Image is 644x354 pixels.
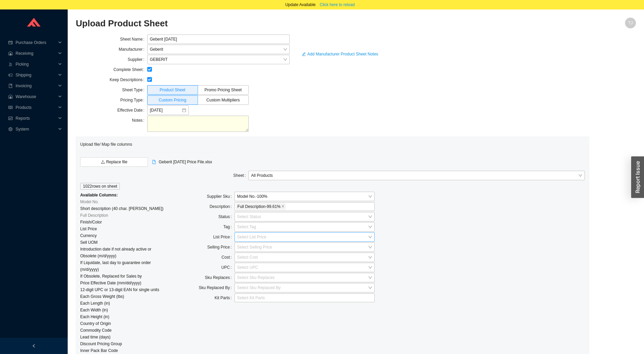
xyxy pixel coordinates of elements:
[320,1,355,8] span: Click here to reload
[113,65,147,74] label: Complete Sheet
[132,116,147,125] label: Notes
[119,45,147,54] label: Manufacturer
[307,51,378,57] span: Add Manufacturer Product Sheet Notes
[213,232,235,242] label: List Price
[80,300,110,307] span: Each Length (in)
[16,113,56,124] span: Reports
[204,88,242,92] span: Promo Pricing Sheet
[80,239,97,246] span: Sell UOM
[8,41,13,45] span: credit-card
[80,286,159,293] span: 12-digit UPC or 13-digit EAN for single units
[159,159,212,165] span: Geberit [DATE] Price File.xlsx
[8,116,13,120] span: fund
[80,313,109,320] span: Each Height (in)
[218,212,234,221] label: Status
[8,127,13,131] span: setting
[80,226,97,232] span: List Price
[223,222,235,232] label: Tag
[80,327,112,334] span: Commodity Code
[199,283,234,292] label: Sku Replaced By
[160,88,185,92] span: Product Sheet
[150,55,287,64] span: GEBERIT
[16,102,56,113] span: Products
[8,105,13,110] span: read
[16,48,56,59] span: Receiving
[80,307,108,313] span: Each Width (in)
[80,205,163,212] span: Short description (40 char. [PERSON_NAME])
[8,84,13,88] span: book
[152,160,156,164] span: file
[80,280,141,286] span: Price Effective Date (mm/dd/yyyy)
[117,105,147,115] label: Effective Date
[80,232,97,239] span: Currency
[80,157,148,167] button: uploadReplace file
[80,183,120,190] span: 1022 rows on sheet
[128,55,147,64] label: Supplier
[110,75,147,85] label: Keep Descriptions
[80,137,585,152] div: Upload file/ Map file columns
[16,37,56,48] span: Purchase Orders
[80,198,99,205] span: Model No.
[80,219,102,226] span: Finish/Color
[221,263,235,272] label: UPC
[80,334,110,340] span: Lead time (days)
[80,273,142,280] span: If Obsolete, Replaced for Sales by
[150,45,287,54] span: Geberit
[207,192,234,201] label: Supplier Sku
[80,320,111,327] span: Country of Origin
[16,59,56,70] span: Picking
[209,202,234,211] label: Description
[80,246,164,259] span: Introduction date if not already active or Obsolete (m/d/yyyy)
[237,192,372,201] span: Model No. - 100 %
[251,171,582,180] span: All Products
[76,18,496,29] h2: Upload Product Sheet
[215,293,235,303] label: Kit Parts
[150,107,181,114] input: 08/28/2025
[16,80,56,91] span: Invoicing
[32,344,36,348] span: left
[302,52,306,57] span: edit
[101,160,105,165] span: upload
[80,193,118,197] strong: Available Columns:
[16,124,56,135] span: System
[80,293,124,300] span: Each Gross Weight (lbs)
[159,98,186,102] span: Custom Pricing
[238,204,281,210] span: Full Description - 99.61 %
[16,70,56,80] span: Shipping
[122,85,147,95] label: Sheet Type
[222,253,235,262] label: Cost
[80,340,122,347] span: Discount Pricing Group
[207,242,235,252] label: Selling Price
[16,91,56,102] span: Warehouse
[206,98,240,102] span: Custom Multipliers
[281,205,285,209] span: close
[120,34,147,44] label: Sheet Name
[106,159,128,165] span: Replace file
[298,49,382,59] button: editAdd Manufacturer Product Sheet Notes
[628,18,632,28] span: TJ
[205,273,234,282] label: Sku Replaces
[80,259,164,273] span: If Liquidate, last day to guarantee order (m/d/yyyy)
[80,347,118,354] span: Inner Pack Bar Code
[80,212,108,219] span: Full Description
[120,95,147,105] label: Pricing Type
[233,171,248,180] label: Sheet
